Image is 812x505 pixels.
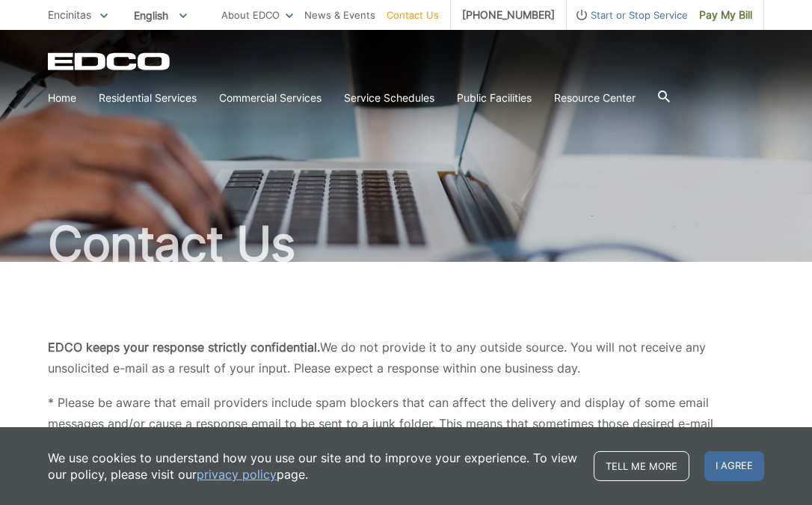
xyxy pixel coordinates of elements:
a: News & Events [304,7,375,23]
a: About EDCO [221,7,293,23]
a: Service Schedules [344,90,434,106]
span: Encinitas [48,8,91,21]
a: Commercial Services [219,90,322,106]
b: EDCO keeps your response strictly confidential. [48,340,320,355]
a: Home [48,90,76,106]
a: EDCD logo. Return to the homepage. [48,52,172,70]
span: Pay My Bill [699,7,752,23]
p: We use cookies to understand how you use our site and to improve your experience. To view our pol... [48,450,579,483]
a: Resource Center [554,90,636,106]
p: We do not provide it to any outside source. You will not receive any unsolicited e-mail as a resu... [48,337,764,379]
a: Tell me more [594,451,689,481]
a: Public Facilities [457,90,532,106]
h1: Contact Us [48,220,764,268]
span: I agree [704,451,764,481]
p: * Please be aware that email providers include spam blockers that can affect the delivery and dis... [48,392,764,497]
span: English [123,3,198,28]
a: Residential Services [99,90,197,106]
a: Contact Us [387,7,439,23]
a: privacy policy [197,466,277,483]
